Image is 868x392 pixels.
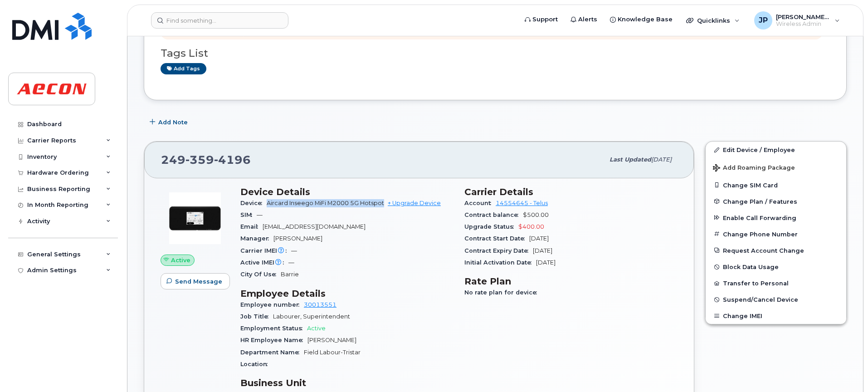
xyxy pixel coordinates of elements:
button: Add Note [144,114,195,130]
span: Active [171,256,190,265]
span: 249 [161,153,251,167]
button: Send Message [161,273,230,289]
span: JP [759,15,768,26]
span: [PERSON_NAME] Punjabi [776,13,830,20]
button: Add Roaming Package [706,158,846,176]
span: [PERSON_NAME] [273,235,322,242]
span: [EMAIL_ADDRESS][DOMAIN_NAME] [263,223,366,230]
a: Alerts [564,10,604,29]
span: Knowledge Base [618,15,673,24]
span: Employee number [240,301,304,308]
span: Field Labour-Tristar [304,349,361,356]
span: Send Message [175,277,222,286]
button: Change Plan / Features [706,193,846,210]
a: Knowledge Base [604,10,679,29]
span: Enable Call Forwarding [723,214,796,221]
img: image20231002-3703462-ulkj86.png [168,191,222,245]
span: Carrier IMEI [240,247,291,254]
span: [DATE] [533,247,552,254]
span: Initial Activation Date [464,259,536,266]
h3: Employee Details [240,288,454,299]
h3: Device Details [240,186,454,197]
span: Account [464,200,496,206]
span: — [257,211,263,218]
span: Active IMEI [240,259,288,266]
h3: Rate Plan [464,276,678,287]
a: Support [518,10,564,29]
span: Email [240,223,263,230]
a: Edit Device / Employee [706,142,846,158]
button: Request Account Change [706,242,846,259]
span: HR Employee Name [240,337,307,343]
button: Change IMEI [706,308,846,324]
button: Block Data Usage [706,259,846,275]
span: SIM [240,211,257,218]
span: Active [307,325,326,332]
a: 30013551 [304,301,336,308]
span: Aircard Inseego MiFi M2000 5G Hotspot [267,200,384,206]
button: Change SIM Card [706,177,846,193]
span: Quicklinks [697,17,730,24]
h3: Carrier Details [464,186,678,197]
span: $400.00 [518,223,544,230]
span: [DATE] [536,259,556,266]
input: Find something... [151,12,288,29]
span: Change Plan / Features [723,198,797,205]
span: 359 [185,153,214,167]
span: Last updated [610,156,651,163]
span: Contract Start Date [464,235,529,242]
span: Employment Status [240,325,307,332]
span: [DATE] [529,235,549,242]
span: Suspend/Cancel Device [723,296,798,303]
span: Add Roaming Package [713,164,795,173]
div: Quicklinks [680,11,746,29]
button: Enable Call Forwarding [706,210,846,226]
span: Wireless Admin [776,20,830,28]
span: Contract balance [464,211,523,218]
span: Support [532,15,558,24]
a: Add tags [161,63,206,74]
button: Change Phone Number [706,226,846,242]
span: — [291,247,297,254]
span: No rate plan for device [464,289,541,296]
span: 4196 [214,153,251,167]
a: + Upgrade Device [388,200,441,206]
button: Transfer to Personal [706,275,846,291]
span: City Of Use [240,271,281,278]
a: 14554645 - Telus [496,200,548,206]
span: Add Note [158,118,188,127]
span: — [288,259,294,266]
span: [DATE] [651,156,672,163]
h3: Business Unit [240,377,454,388]
span: Labourer, Superintendent [273,313,350,320]
span: $500.00 [523,211,549,218]
span: Barrie [281,271,299,278]
div: Jaimini Punjabi [748,11,846,29]
span: Upgrade Status [464,223,518,230]
span: Device [240,200,267,206]
span: Alerts [578,15,597,24]
h3: Tags List [161,48,830,59]
span: Manager [240,235,273,242]
span: Location [240,361,272,367]
span: Contract Expiry Date [464,247,533,254]
button: Suspend/Cancel Device [706,291,846,308]
span: [PERSON_NAME] [307,337,356,343]
span: Job Title [240,313,273,320]
span: Department Name [240,349,304,356]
